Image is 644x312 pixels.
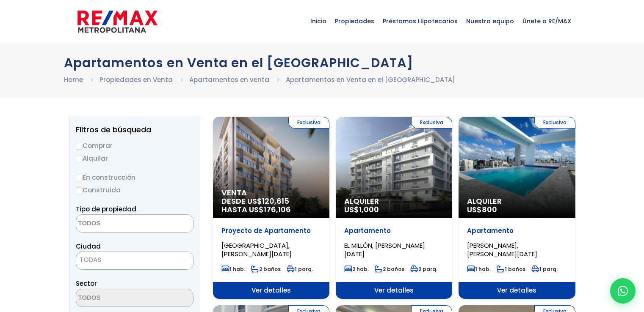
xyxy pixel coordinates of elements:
span: Venta [221,189,321,197]
label: En construcción [76,172,193,183]
span: Préstamos Hipotecarios [379,8,462,34]
a: Home [64,75,83,84]
span: Exclusiva [534,117,575,129]
span: EL MILLÓN, [PERSON_NAME][DATE] [344,241,425,258]
a: Exclusiva Alquiler US$1,000 Apartamento EL MILLÓN, [PERSON_NAME][DATE] 2 hab. 2 baños 2 parq. Ver... [336,117,452,299]
span: Únete a RE/MAX [518,8,575,34]
span: Ciudad [76,242,101,251]
li: Apartamentos en Venta en el [GEOGRAPHIC_DATA] [286,74,455,85]
span: US$ [344,204,379,215]
span: DESDE US$ [221,197,321,214]
span: Alquiler [467,197,567,205]
span: TODAS [80,255,101,264]
input: Comprar [76,143,83,150]
span: 2 baños [251,265,281,273]
p: Apartamento [467,227,567,235]
span: Ver detalles [213,282,329,299]
span: 1 baños [497,265,525,273]
span: 1 hab. [221,265,245,273]
span: Inicio [306,8,331,34]
span: 1 parq. [531,265,558,273]
span: 2 parq. [410,265,437,273]
span: Sector [76,279,97,288]
a: Exclusiva Alquiler US$800 Apartamento [PERSON_NAME], [PERSON_NAME][DATE] 1 hab. 1 baños 1 parq. V... [459,117,575,299]
span: 1 hab. [467,265,491,273]
span: Tipo de propiedad [76,205,136,213]
span: TODAS [76,252,193,270]
span: TODAS [76,254,193,266]
span: [GEOGRAPHIC_DATA], [PERSON_NAME][DATE] [221,241,292,258]
textarea: Search [76,289,158,307]
a: Propiedades en Venta [100,75,173,84]
span: Nuestro equipo [462,8,518,34]
span: [PERSON_NAME], [PERSON_NAME][DATE] [467,241,537,258]
span: US$ [467,204,497,215]
span: 120,615 [262,196,289,206]
label: Construida [76,185,193,195]
span: 800 [482,204,497,215]
input: En construcción [76,175,83,181]
span: 2 hab. [344,265,369,273]
span: Exclusiva [411,117,452,129]
h1: Apartamentos en Venta en el [GEOGRAPHIC_DATA] [64,55,580,70]
span: 1 parq. [287,265,313,273]
span: Ver detalles [459,282,575,299]
span: Exclusiva [288,117,329,129]
span: 176,106 [264,204,291,215]
span: HASTA US$ [221,205,321,214]
span: Alquiler [344,197,444,205]
input: Construida [76,187,83,194]
span: 2 baños [375,265,404,273]
p: Apartamento [344,227,444,235]
label: Alquilar [76,153,193,164]
input: Alquilar [76,156,83,162]
span: Ver detalles [336,282,452,299]
span: Propiedades [331,8,379,34]
h2: Filtros de búsqueda [76,126,193,134]
textarea: Search [76,215,158,233]
a: Apartamentos en venta [189,75,269,84]
p: Proyecto de Apartamento [221,227,321,235]
label: Comprar [76,140,193,151]
img: remax-metropolitana-logo [77,9,158,34]
span: 1,000 [359,204,379,215]
a: Exclusiva Venta DESDE US$120,615 HASTA US$176,106 Proyecto de Apartamento [GEOGRAPHIC_DATA], [PER... [213,117,329,299]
